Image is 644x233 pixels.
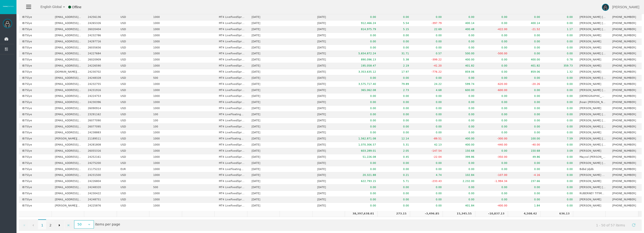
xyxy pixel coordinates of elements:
[216,39,248,45] td: MT4 LiveFixedSpreadAccount
[150,112,183,118] td: 100
[117,33,150,39] td: USD
[609,69,642,75] td: [PHONE_NUMBER]
[117,75,150,81] td: USD
[84,69,117,75] td: 24230702
[511,81,543,87] td: -20.26
[543,99,576,106] td: 0.00
[543,63,576,69] td: 359.73
[412,39,445,45] td: 0.00
[52,81,84,87] td: [EMAIL_ADDRESS][DOMAIN_NAME]
[478,69,510,75] td: 0.00
[445,57,478,63] td: 400.00
[19,93,52,99] td: IB75lye
[216,106,248,112] td: MT4 LiveFixedSpreadAccount
[216,93,248,99] td: MT4 LiveFixedSpreadAccount
[543,57,576,63] td: 0.78
[52,33,84,39] td: [EMAIL_ADDRESS][DOMAIN_NAME]
[412,45,445,51] td: 0.00
[19,57,52,63] td: IB75lye
[117,118,150,124] td: USD
[347,20,379,27] td: 912,466.24
[478,33,510,39] td: 0.00
[347,63,379,69] td: 195,058.47
[478,20,510,27] td: 0.00
[478,39,510,45] td: 0.00
[379,57,412,63] td: 5.38
[576,93,609,99] td: [DEMOGRAPHIC_DATA][PERSON_NAME]
[314,39,347,45] td: [DATE]
[2,5,14,7] img: logo.svg
[117,106,150,112] td: USD
[609,33,642,39] td: [PHONE_NUMBER]
[84,14,117,20] td: 24256136
[314,69,347,75] td: [DATE]
[609,106,642,112] td: [PHONE_NUMBER]
[19,87,52,93] td: IB75lye
[216,118,248,124] td: MT4 LiveFixedSpreadAccount
[576,51,609,57] td: [PERSON_NAME] [PERSON_NAME]
[445,20,478,27] td: 400.14
[117,45,150,51] td: USD
[543,75,576,81] td: 0.00
[117,99,150,106] td: USD
[52,112,84,118] td: [EMAIL_ADDRESS][DOMAIN_NAME]
[117,87,150,93] td: USD
[478,81,510,87] td: -620.00
[347,93,379,99] td: 0.00
[19,51,52,57] td: IB75lye
[445,75,478,81] td: 0.00
[602,4,609,11] img: user-image
[52,106,84,112] td: [EMAIL_ADDRESS][DOMAIN_NAME]
[248,112,281,118] td: [DATE]
[511,14,543,20] td: 0.00
[150,75,183,81] td: 500
[609,39,642,45] td: [PHONE_NUMBER]
[347,81,379,87] td: 3,575,717.40
[379,87,412,93] td: 2.73
[543,14,576,20] td: 0.00
[445,45,478,51] td: 0.00
[379,27,412,33] td: 5.15
[543,27,576,33] td: 1.17
[216,63,248,69] td: MT4 LiveFixedSpreadAccount
[216,33,248,39] td: MT4 LiveFixedSpreadAccount
[379,93,412,99] td: 0.00
[117,39,150,45] td: USD
[576,69,609,75] td: [PERSON_NAME]
[576,39,609,45] td: [PERSON_NAME]
[478,51,510,57] td: -500.00
[84,63,117,69] td: 24226590
[216,87,248,93] td: MT4 LiveFixedSpreadAccount
[150,99,183,106] td: 1000
[19,99,52,106] td: IB75lye
[576,20,609,27] td: [PERSON_NAME] [PERSON_NAME]
[117,69,150,75] td: USD
[543,33,576,39] td: 0.00
[216,69,248,75] td: MT4 LiveFixedSpreadAccount
[248,51,281,57] td: [DATE]
[511,45,543,51] td: 0.00
[445,27,478,33] td: 400.48
[52,51,84,57] td: [EMAIL_ADDRESS][DOMAIN_NAME]
[216,51,248,57] td: MT4 LiveFixedSpreadAccount
[412,112,445,118] td: 0.00
[609,87,642,93] td: [PHONE_NUMBER]
[84,33,117,39] td: 24232786
[609,51,642,57] td: [PHONE_NUMBER]
[347,27,379,33] td: 814,975.79
[248,33,281,39] td: [DATE]
[248,69,281,75] td: [DATE]
[511,39,543,45] td: 0.00
[117,81,150,87] td: USD
[412,75,445,81] td: 0.00
[117,112,150,118] td: USD
[511,112,543,118] td: 0.00
[576,81,609,87] td: [PERSON_NAME]
[445,63,478,69] td: 401.82
[150,27,183,33] td: 1000
[150,106,183,112] td: 1000
[412,106,445,112] td: 0.00
[248,99,281,106] td: [DATE]
[609,81,642,87] td: [PHONE_NUMBER]
[150,57,183,63] td: 1000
